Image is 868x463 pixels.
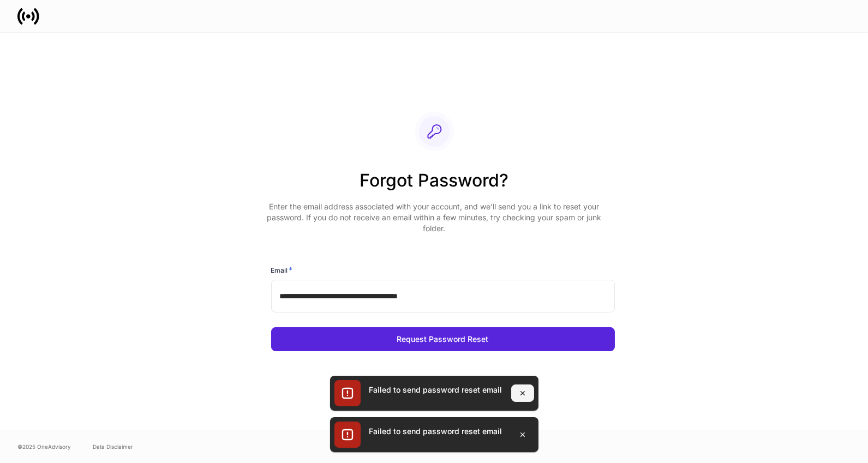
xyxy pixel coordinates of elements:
[397,335,489,343] div: Request Password Reset
[262,201,606,234] p: Enter the email address associated with your account, and we’ll send you a link to reset your pas...
[93,442,133,451] a: Data Disclaimer
[369,384,502,395] div: Failed to send password reset email
[271,327,615,351] button: Request Password Reset
[17,442,71,451] span: © 2025 OneAdvisory
[369,426,502,437] div: Failed to send password reset email
[262,169,606,201] h2: Forgot Password?
[271,264,293,275] h6: Email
